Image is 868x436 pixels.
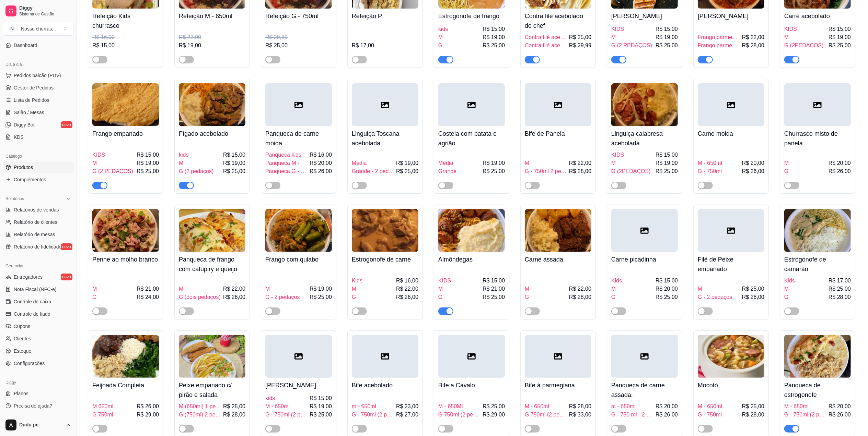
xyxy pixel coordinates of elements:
a: Relatório de fidelidadenovo [3,241,74,252]
img: product-image [438,209,505,252]
div: R$ 25,00 [265,41,332,50]
span: Pedidos balcão (PDV) [14,72,61,79]
h4: Estrogonofe de camarão [784,255,851,274]
span: G - 750ml (2 pedaços) [784,411,827,419]
span: R$ 15,00 [223,151,245,159]
span: R$ 29,99 [569,41,591,50]
span: Panqueca kids [265,151,301,159]
span: R$ 29,00 [137,411,159,419]
h4: Carne moida [698,129,764,138]
a: Precisa de ajuda? [3,400,74,411]
span: R$ 25,00 [742,402,764,411]
span: R$ 22,00 [569,285,591,293]
span: Panqueca M - [265,159,300,167]
span: M - 650ml [698,159,722,167]
span: M [438,33,443,41]
span: R$ 19,00 [137,159,159,167]
span: G [438,41,442,50]
span: KIDS [611,151,624,159]
div: R$ 15,00 [92,41,159,50]
span: kids [179,151,188,159]
span: M [784,285,789,293]
span: M [265,285,270,293]
a: Clientes [3,333,74,344]
span: R$ 16,00 [396,277,418,285]
a: Planos [3,388,74,399]
h4: [PERSON_NAME] [265,380,332,390]
span: G (2 pedaços) [179,167,213,175]
a: Relatórios de vendas [3,204,74,215]
img: product-image [698,335,764,378]
span: R$ 20,00 [656,402,678,411]
span: G 750ml [92,411,113,419]
span: R$ 20,00 [742,159,764,167]
span: R$ 26,00 [829,411,851,419]
span: Configurações [14,360,45,367]
span: M [611,159,616,167]
span: G (2PEDAÇOS) [784,41,824,50]
span: Frango parmegiana G (2 pedaços) [698,41,741,50]
span: R$ 25,00 [483,293,505,301]
span: M - 650ml [784,402,809,411]
span: G - 750ml (2 pedaços) [352,411,395,419]
a: DiggySistema de Gestão [3,3,74,19]
span: G (2 PEDAÇOS) [611,41,652,50]
span: Gestor de Pedidos [14,84,54,91]
h4: Bife a Cavalo [438,380,505,390]
h4: Almôndegas [438,255,505,264]
span: m - 650ml [352,402,376,411]
span: Entregadores [14,274,43,280]
span: G (750ml) 2 pedaços [179,411,222,419]
h4: Estrogonofe de frango [438,11,505,21]
span: Estoque [14,348,31,354]
span: m - 650ml [611,402,636,411]
span: Controle de fiado [14,311,50,317]
span: Planos [14,390,28,397]
span: Relatório de fidelidade [14,243,61,250]
h4: Refeição Kids churrasco [92,11,159,31]
h4: Estrogonofe de carne [352,255,418,264]
span: Grande - 2 pedaços [352,167,395,175]
span: M [784,33,789,41]
h4: Bife à parmegiana [525,380,591,390]
span: G [784,293,788,301]
span: kids [438,25,448,33]
span: R$ 19,00 [483,33,505,41]
span: R$ 15,00 [483,25,505,33]
span: R$ 26,00 [742,167,764,175]
h4: Frango com quiabo [265,255,332,264]
img: product-image [352,209,418,252]
span: M [698,285,702,293]
a: Controle de caixa [3,296,74,307]
div: Diggy [3,377,74,388]
span: Diggy Bot [14,121,35,128]
img: product-image [265,209,332,252]
span: R$ 25,00 [483,167,505,175]
span: M [352,285,356,293]
h4: Panqueca de frango com catupiry e queijo [179,255,245,274]
a: Dashboard [3,40,74,51]
span: G - 2 pedaços [698,293,732,301]
span: M [611,33,616,41]
span: KIDS [438,277,451,285]
span: R$ 19,00 [656,33,678,41]
span: Frango parmegiana M [698,33,741,41]
span: R$ 19,00 [310,402,332,411]
span: R$ 26,00 [656,411,678,419]
h4: Carne picadinha [611,255,678,264]
a: Nota Fiscal (NFC-e) [3,284,74,295]
img: product-image [525,209,591,252]
span: R$ 19,00 [656,159,678,167]
div: R$ 29,89 [265,33,332,41]
a: KDS [3,132,74,143]
span: M 650ml [92,402,113,411]
span: Lista de Pedidos [14,97,49,104]
a: Entregadoresnovo [3,271,74,282]
div: Dia a dia [3,59,74,70]
span: R$ 28,00 [223,411,245,419]
span: R$ 20,00 [829,402,851,411]
span: R$ 28,00 [569,167,591,175]
span: G 750ml (2 pedaços) [438,411,481,419]
span: R$ 28,00 [742,411,764,419]
div: R$ 17,00 [352,41,418,50]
